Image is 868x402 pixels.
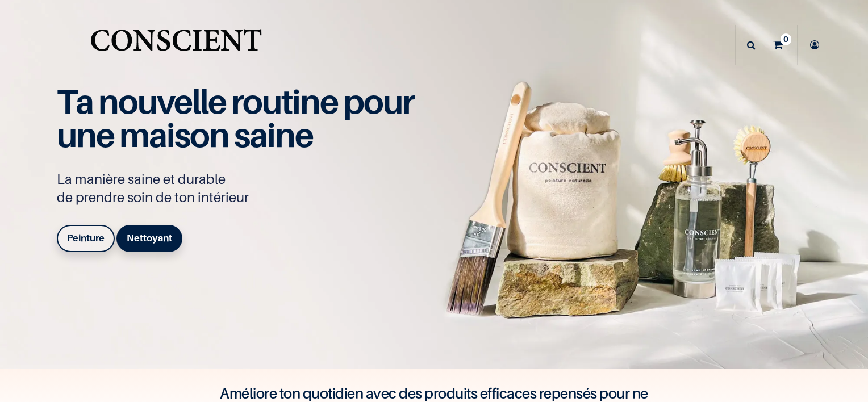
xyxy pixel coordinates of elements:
img: Conscient [88,23,264,68]
a: Nettoyant [116,225,182,252]
b: Peinture [67,232,105,244]
a: Peinture [57,225,115,252]
p: La manière saine et durable de prendre soin de ton intérieur [57,170,426,207]
sup: 0 [781,33,791,45]
a: 0 [765,25,797,65]
b: Nettoyant [127,232,172,244]
a: Logo of Conscient [88,23,264,68]
span: Ta nouvelle routine pour une maison saine [57,81,414,155]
